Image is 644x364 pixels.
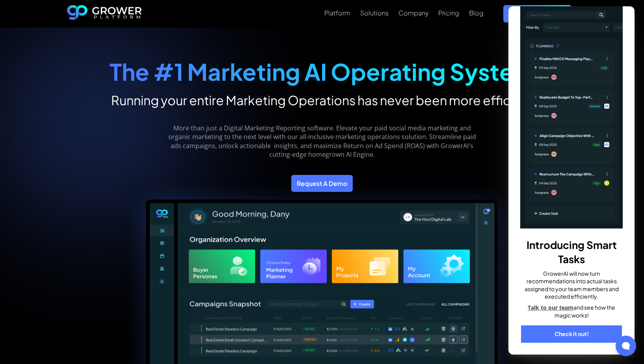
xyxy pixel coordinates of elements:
a: Company [398,8,428,18]
a: home [67,5,142,22]
a: Request A Demo [291,175,353,192]
b: Introducing Smart Tasks [527,238,617,266]
p: More than just a Digital Marketing Reporting software. Elevate your paid social media marketing a... [164,124,480,159]
a: Solutions [360,8,389,18]
div: Pricing [438,9,459,17]
p: and see how the magic works! [520,304,623,319]
a: Pricing [438,8,459,18]
h2: Running your entire Marketing Operations has never been more efficient [110,92,535,108]
div: Blog [469,9,484,17]
div: Solutions [360,9,389,17]
a: Platform [324,8,350,18]
p: GrowerAI will now turn recommendations into actual tasks assigned to your team members and execut... [520,270,623,304]
a: Check it out! [521,325,622,343]
strong: The #1 Marketing AI Operating System [110,57,535,86]
a: Request a demo [503,5,571,22]
div: Company [398,9,428,17]
a: Blog [469,8,484,18]
div: Platform [324,9,350,17]
a: Talk to our team [528,304,573,311]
